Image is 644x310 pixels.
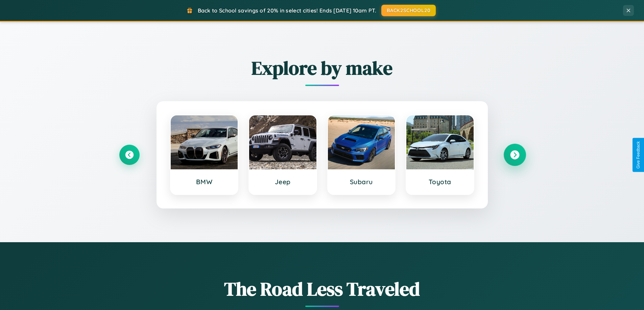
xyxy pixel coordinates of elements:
[256,178,310,186] h3: Jeep
[335,178,388,186] h3: Subaru
[413,178,467,186] h3: Toyota
[381,5,436,16] button: BACK2SCHOOL20
[119,55,525,81] h2: Explore by make
[636,141,641,169] div: Give Feedback
[119,276,525,302] h1: The Road Less Traveled
[198,7,376,14] span: Back to School savings of 20% in select cities! Ends [DATE] 10am PT.
[177,178,231,186] h3: BMW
